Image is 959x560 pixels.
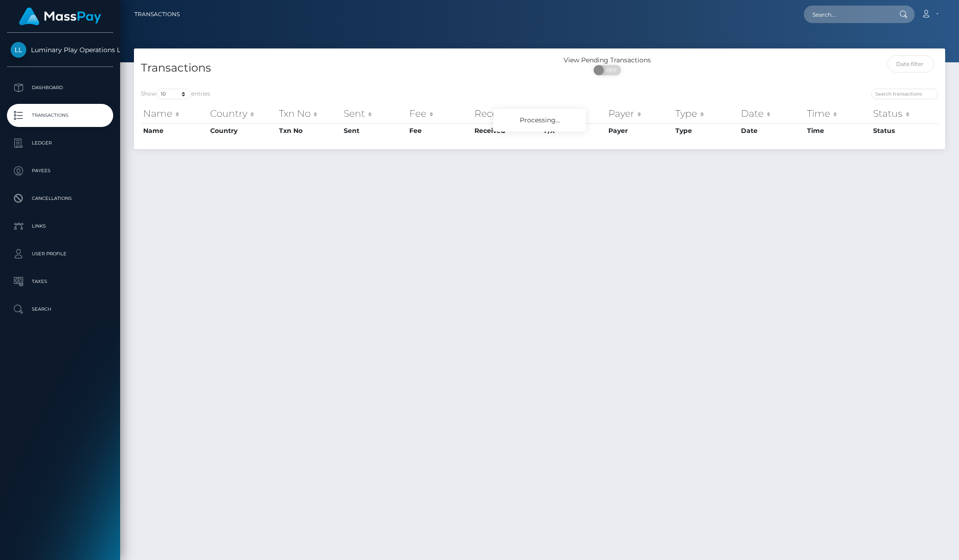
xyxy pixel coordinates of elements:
p: Payees [11,164,109,178]
th: Date [739,123,805,138]
th: Received [472,104,541,123]
a: Transactions [7,104,113,127]
th: Payer [606,123,673,138]
select: Showentries [157,89,191,99]
div: Processing... [493,109,586,132]
th: Time [805,104,871,123]
th: Sent [341,123,407,138]
th: Country [208,123,276,138]
p: Search [11,302,109,316]
th: Payer [606,104,673,123]
th: F/X [542,104,607,123]
a: Taxes [7,270,113,293]
img: Luminary Play Operations Limited [11,42,26,58]
p: Links [11,219,109,233]
th: Received [472,123,541,138]
span: OFF [599,65,622,75]
a: User Profile [7,242,113,265]
th: Sent [341,104,407,123]
a: Search [7,298,113,321]
th: Txn No [277,104,341,123]
th: Type [673,123,739,138]
h4: Transactions [141,60,533,76]
p: User Profile [11,247,109,261]
th: Txn No [277,123,341,138]
p: Transactions [11,108,109,122]
div: View Pending Transactions [540,55,675,65]
th: Name [141,104,208,123]
input: Date filter [887,55,935,72]
th: Type [673,104,739,123]
span: Luminary Play Operations Limited [7,46,113,54]
th: Status [871,123,938,138]
p: Ledger [11,136,109,150]
input: Search transactions [871,89,938,99]
th: Country [208,104,276,123]
th: Status [871,104,938,123]
img: MassPay Logo [19,7,101,25]
label: Show entries [141,89,210,99]
a: Ledger [7,132,113,155]
th: Name [141,123,208,138]
th: Fee [407,123,472,138]
p: Taxes [11,275,109,289]
p: Cancellations [11,192,109,205]
a: Payees [7,159,113,182]
a: Links [7,215,113,238]
th: Time [805,123,871,138]
a: Cancellations [7,187,113,210]
th: Date [739,104,805,123]
a: Dashboard [7,76,113,99]
a: Transactions [134,5,180,24]
input: Search... [804,6,891,23]
th: Fee [407,104,472,123]
p: Dashboard [11,81,109,95]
